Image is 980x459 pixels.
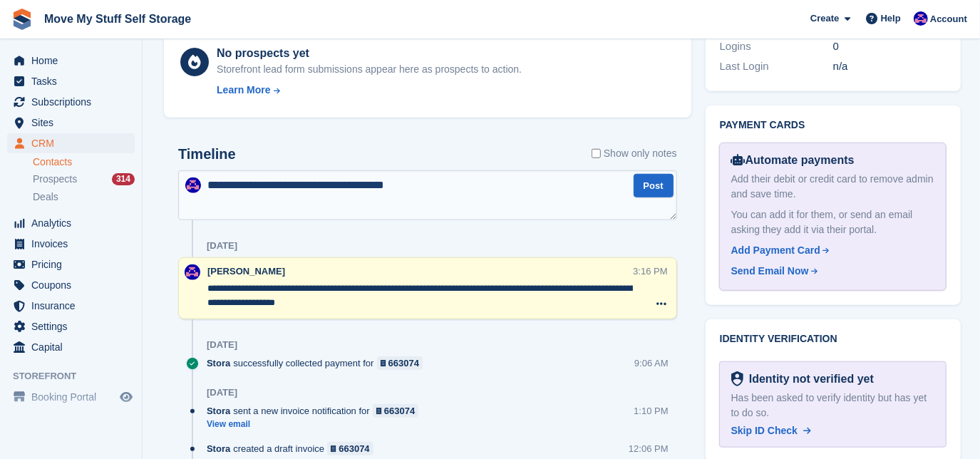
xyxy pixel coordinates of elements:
span: Storefront [13,369,142,383]
div: Storefront lead form submissions appear here as prospects to action. [217,62,522,77]
a: menu [7,92,135,112]
div: 663074 [339,442,369,455]
img: Jade Whetnall [185,177,201,193]
span: Subscriptions [31,92,117,112]
span: Settings [31,316,117,336]
div: Last Login [720,58,833,75]
div: Add Payment Card [731,243,820,258]
span: Tasks [31,71,117,91]
a: menu [7,275,135,295]
img: stora-icon-8386f47178a22dfd0bd8f6a31ec36ba5ce8667c1dd55bd0f319d3a0aa187defe.svg [11,9,33,30]
span: [PERSON_NAME] [207,266,285,277]
div: [DATE] [207,387,237,398]
a: Skip ID Check [731,423,811,438]
div: 12:06 PM [629,442,669,455]
span: Capital [31,337,117,357]
div: 0 [833,38,947,55]
a: menu [7,71,135,91]
div: [DATE] [207,240,237,252]
span: Skip ID Check [731,425,798,436]
span: CRM [31,133,117,153]
span: Create [810,11,839,26]
span: Coupons [31,275,117,295]
a: Add Payment Card [731,243,929,258]
span: Stora [207,404,230,418]
div: created a draft invoice [207,442,381,455]
a: Contacts [33,155,135,169]
span: Invoices [31,234,117,254]
span: Deals [33,190,58,204]
a: menu [7,337,135,357]
a: menu [7,234,135,254]
div: n/a [833,58,947,75]
span: Stora [207,442,230,455]
span: Analytics [31,213,117,233]
a: Move My Stuff Self Storage [38,7,197,31]
a: menu [7,316,135,336]
div: sent a new invoice notification for [207,404,425,418]
div: Add their debit or credit card to remove admin and save time. [731,172,934,202]
div: successfully collected payment for [207,356,430,370]
span: Insurance [31,296,117,316]
a: View email [207,418,425,430]
label: Show only notes [592,146,677,161]
a: menu [7,254,135,274]
div: 314 [112,173,135,185]
img: Jade Whetnall [914,11,928,26]
div: 663074 [384,404,415,418]
a: 663074 [327,442,373,455]
a: 663074 [373,404,419,418]
a: Learn More [217,83,522,98]
div: Automate payments [731,152,934,169]
span: Account [930,12,967,26]
div: 9:06 AM [634,356,669,370]
a: 663074 [377,356,423,370]
span: Help [881,11,901,26]
input: Show only notes [592,146,601,161]
div: Send Email Now [731,264,809,279]
div: You can add it for them, or send an email asking they add it via their portal. [731,207,934,237]
button: Post [634,174,674,197]
span: Prospects [33,172,77,186]
div: 3:16 PM [633,264,667,278]
a: menu [7,133,135,153]
div: Logins [720,38,833,55]
div: Has been asked to verify identity but has yet to do so. [731,391,934,421]
a: menu [7,387,135,407]
span: Home [31,51,117,71]
div: Learn More [217,83,270,98]
h2: Timeline [178,146,236,163]
a: menu [7,296,135,316]
span: Stora [207,356,230,370]
div: [DATE] [207,339,237,351]
div: 663074 [388,356,419,370]
a: menu [7,113,135,133]
div: No prospects yet [217,45,522,62]
a: menu [7,51,135,71]
span: Sites [31,113,117,133]
span: Booking Portal [31,387,117,407]
h2: Payment cards [720,120,947,131]
h2: Identity verification [720,334,947,345]
img: Jade Whetnall [185,264,200,280]
a: menu [7,213,135,233]
div: 1:10 PM [634,404,668,418]
a: Prospects 314 [33,172,135,187]
div: Identity not verified yet [743,371,874,388]
span: Pricing [31,254,117,274]
a: Deals [33,190,135,205]
img: Identity Verification Ready [731,371,743,387]
a: Preview store [118,388,135,406]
